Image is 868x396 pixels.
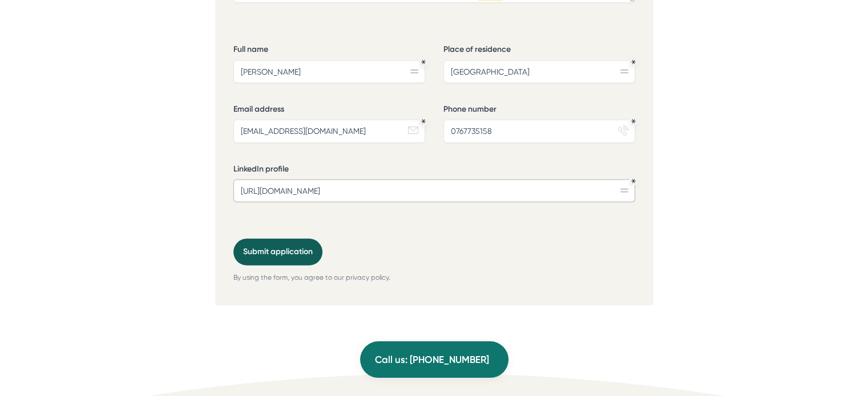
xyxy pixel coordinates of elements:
font: Full name [233,44,268,54]
a: Call us: [PHONE_NUMBER] [360,341,508,378]
div: Mandatory [631,60,636,64]
font: Phone number [443,104,496,114]
font: Submit application [243,247,313,256]
font: Call us: [PHONE_NUMBER] [375,354,489,365]
font: LinkedIn profile [233,164,289,174]
div: Mandatory [421,60,426,64]
button: Submit application [233,239,322,265]
div: Mandatory [421,119,426,124]
div: Mandatory [631,119,636,124]
font: Email address [233,104,284,114]
font: Place of residence [443,44,511,54]
font: By using the form, you agree to our privacy policy. [233,273,390,281]
div: Mandatory [631,179,636,183]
